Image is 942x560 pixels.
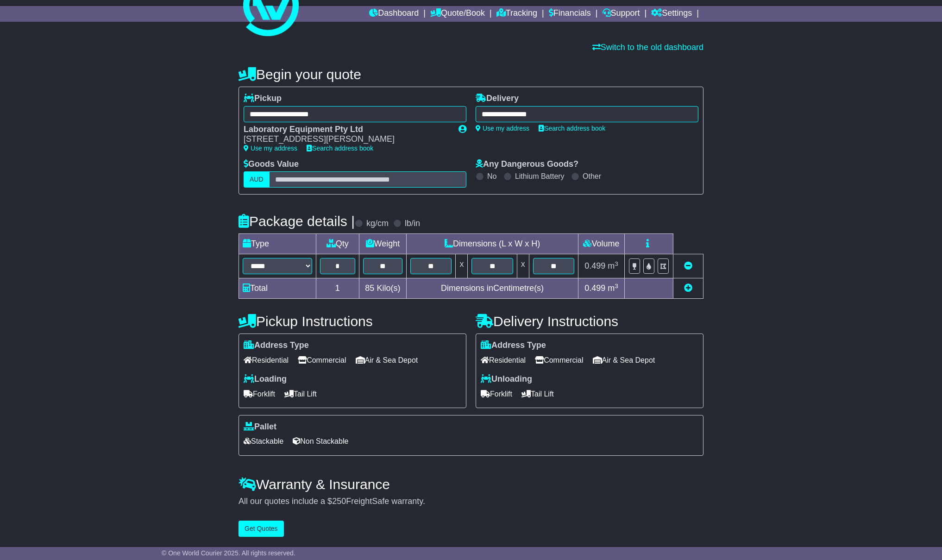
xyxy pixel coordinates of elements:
[584,261,605,271] span: 0.499
[481,374,532,384] label: Unloading
[359,234,407,254] td: Weight
[584,283,605,293] span: 0.499
[244,374,287,384] label: Loading
[608,283,618,293] span: m
[517,254,529,278] td: x
[244,387,275,401] span: Forklift
[284,387,317,401] span: Tail Lift
[496,6,537,22] a: Tracking
[369,6,419,22] a: Dashboard
[239,477,703,492] h4: Warranty & Insurance
[244,340,309,351] label: Address Type
[244,353,289,367] span: Residential
[430,6,485,22] a: Quote/Book
[481,340,546,351] label: Address Type
[615,260,618,267] sup: 3
[244,134,449,145] div: [STREET_ADDRESS][PERSON_NAME]
[244,125,449,135] div: Laboratory Equipment Pty Ltd
[521,387,554,401] span: Tail Lift
[239,497,703,507] div: All our quotes include a $ FreightSafe warranty.
[603,6,640,22] a: Support
[456,254,468,278] td: x
[239,234,316,254] td: Type
[476,94,519,104] label: Delivery
[515,172,565,181] label: Lithium Battery
[162,549,295,557] span: © One World Courier 2025. All rights reserved.
[583,172,601,181] label: Other
[593,353,655,367] span: Air & Sea Depot
[244,94,282,104] label: Pickup
[407,278,578,299] td: Dimensions in Centimetre(s)
[366,219,389,229] label: kg/cm
[239,278,316,299] td: Total
[356,353,418,367] span: Air & Sea Depot
[239,521,284,537] button: Get Quotes
[407,234,578,254] td: Dimensions (L x W x H)
[244,422,276,432] label: Pallet
[316,278,359,299] td: 1
[578,234,624,254] td: Volume
[316,234,359,254] td: Qty
[405,219,420,229] label: lb/in
[244,171,270,188] label: AUD
[476,159,578,170] label: Any Dangerous Goods?
[293,434,348,448] span: Non Stackable
[239,67,703,82] h4: Begin your quote
[476,314,703,329] h4: Delivery Instructions
[684,261,692,271] a: Remove this item
[239,314,466,329] h4: Pickup Instructions
[481,387,512,401] span: Forklift
[244,434,283,448] span: Stackable
[332,497,346,506] span: 250
[244,159,299,170] label: Goods Value
[359,278,407,299] td: Kilo(s)
[476,125,529,132] a: Use my address
[549,6,591,22] a: Financials
[684,283,692,293] a: Add new item
[239,214,355,229] h4: Package details |
[298,353,346,367] span: Commercial
[307,145,373,152] a: Search address book
[592,43,703,52] a: Switch to the old dashboard
[481,353,526,367] span: Residential
[487,172,496,181] label: No
[608,261,618,271] span: m
[365,283,374,293] span: 85
[651,6,692,22] a: Settings
[539,125,605,132] a: Search address book
[535,353,583,367] span: Commercial
[615,283,618,289] sup: 3
[244,145,297,152] a: Use my address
